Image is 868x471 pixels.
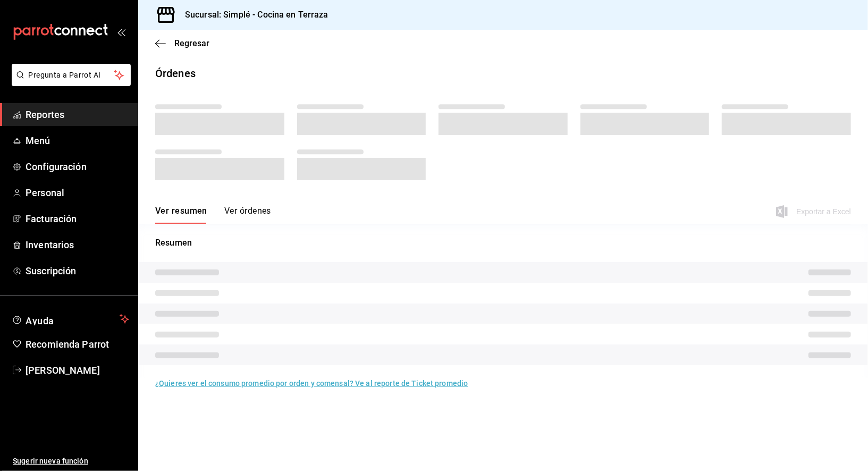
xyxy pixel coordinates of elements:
[155,379,468,388] a: ¿Quieres ver el consumo promedio por orden y comensal? Ve al reporte de Ticket promedio
[117,28,125,36] button: open_drawer_menu
[12,64,131,86] button: Pregunta a Parrot AI
[155,65,196,81] div: Órdenes
[155,206,271,224] div: navigation tabs
[174,38,209,48] span: Regresar
[155,237,851,249] p: Resumen
[26,264,129,278] span: Suscripción
[7,77,131,88] a: Pregunta a Parrot AI
[155,38,209,48] button: Regresar
[26,337,129,351] span: Recomienda Parrot
[26,363,129,377] span: [PERSON_NAME]
[26,238,129,252] span: Inventarios
[26,313,115,325] span: Ayuda
[26,159,129,174] span: Configuración
[29,70,114,81] span: Pregunta a Parrot AI
[26,133,129,148] span: Menú
[13,456,129,467] span: Sugerir nueva función
[224,206,271,224] button: Ver órdenes
[155,206,207,224] button: Ver resumen
[176,9,328,21] h3: Sucursal: Simplé - Cocina en Terraza
[26,212,129,226] span: Facturación
[26,107,129,122] span: Reportes
[26,186,129,200] span: Personal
